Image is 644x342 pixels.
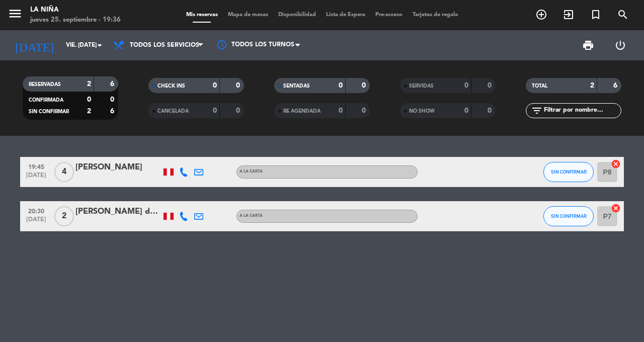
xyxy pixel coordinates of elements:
[283,109,320,114] span: RE AGENDADA
[321,12,370,18] span: Lista de Espera
[29,109,69,114] span: SIN CONFIRMAR
[54,206,74,226] span: 2
[613,82,619,89] strong: 6
[110,80,116,88] strong: 6
[157,83,185,89] span: CHECK INS
[582,39,594,51] span: print
[339,82,343,89] strong: 0
[24,172,49,184] span: [DATE]
[543,162,594,182] button: SIN CONFIRMAR
[370,12,408,18] span: Pre-acceso
[29,82,61,87] span: RESERVADAS
[8,6,23,21] i: menu
[87,80,91,88] strong: 2
[273,12,321,18] span: Disponibilidad
[614,39,626,51] i: power_settings_new
[531,105,543,117] i: filter_list
[239,214,263,218] span: A la Carta
[488,107,494,114] strong: 0
[409,83,434,89] span: SERVIDAS
[464,82,468,89] strong: 0
[223,12,273,18] span: Mapa de mesas
[110,108,116,115] strong: 6
[94,39,106,51] i: arrow_drop_down
[551,169,587,175] span: SIN CONFIRMAR
[54,162,74,182] span: 4
[75,205,161,218] div: [PERSON_NAME] del [PERSON_NAME]
[535,9,547,21] i: add_circle_outline
[239,169,263,174] span: A la Carta
[590,9,602,21] i: turned_in_not
[543,206,594,226] button: SIN CONFIRMAR
[562,9,575,21] i: exit_to_app
[590,82,594,89] strong: 2
[543,105,621,116] input: Filtrar por nombre...
[551,213,587,219] span: SIN CONFIRMAR
[24,205,49,216] span: 20:30
[409,109,435,114] span: NO SHOW
[236,82,242,89] strong: 0
[611,203,621,213] i: cancel
[87,96,91,103] strong: 0
[362,107,368,114] strong: 0
[30,15,121,25] div: jueves 25. septiembre - 19:36
[24,216,49,228] span: [DATE]
[213,107,217,114] strong: 0
[617,9,629,21] i: search
[488,82,494,89] strong: 0
[24,160,49,172] span: 19:45
[213,82,217,89] strong: 0
[464,107,468,114] strong: 0
[181,12,223,18] span: Mis reservas
[29,98,63,103] span: CONFIRMADA
[611,159,621,169] i: cancel
[362,82,368,89] strong: 0
[236,107,242,114] strong: 0
[87,108,91,115] strong: 2
[157,109,189,114] span: CANCELADA
[532,83,547,89] span: TOTAL
[8,6,23,25] button: menu
[8,34,61,56] i: [DATE]
[604,30,636,60] div: LOG OUT
[130,42,199,49] span: Todos los servicios
[339,107,343,114] strong: 0
[283,83,310,89] span: SENTADAS
[408,12,463,18] span: Tarjetas de regalo
[75,161,161,174] div: [PERSON_NAME]
[110,96,116,103] strong: 0
[30,5,121,15] div: La Niña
